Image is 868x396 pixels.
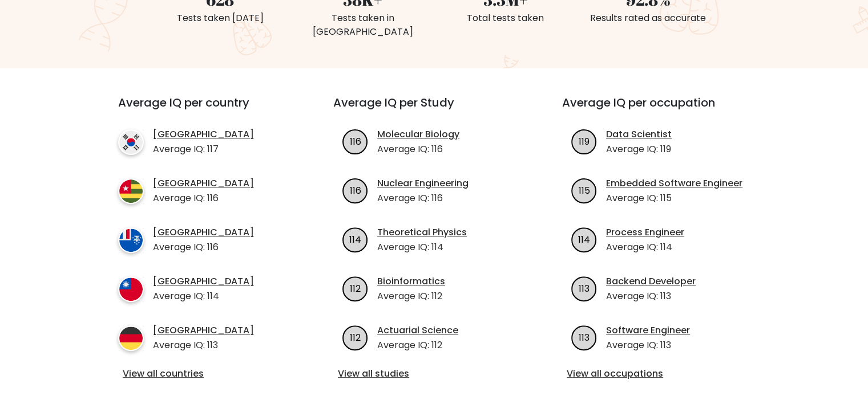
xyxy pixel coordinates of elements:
[377,142,459,156] p: Average IQ: 116
[333,96,535,123] h3: Average IQ per Study
[377,128,459,141] a: Molecular Biology
[606,240,684,254] p: Average IQ: 114
[153,226,254,239] a: [GEOGRAPHIC_DATA]
[441,11,570,25] div: Total tests taken
[153,338,254,352] p: Average IQ: 113
[567,367,759,381] a: View all occupations
[153,142,254,156] p: Average IQ: 117
[350,330,361,344] text: 112
[562,96,764,123] h3: Average IQ per occupation
[606,177,742,190] a: Embedded Software Engineer
[118,276,144,302] img: country
[350,183,361,197] text: 116
[118,325,144,351] img: country
[606,289,696,303] p: Average IQ: 113
[349,232,361,246] text: 114
[377,226,467,239] a: Theoretical Physics
[606,338,690,352] p: Average IQ: 113
[338,367,530,381] a: View all studies
[377,324,458,337] a: Actuarial Science
[377,275,445,288] a: Bioinformatics
[377,289,445,303] p: Average IQ: 112
[377,191,469,205] p: Average IQ: 116
[153,240,254,254] p: Average IQ: 116
[606,128,672,141] a: Data Scientist
[153,128,254,141] a: [GEOGRAPHIC_DATA]
[153,177,254,190] a: [GEOGRAPHIC_DATA]
[578,232,590,246] text: 114
[153,324,254,337] a: [GEOGRAPHIC_DATA]
[118,227,144,253] img: country
[606,191,742,205] p: Average IQ: 115
[118,178,144,204] img: country
[118,129,144,155] img: country
[579,134,590,148] text: 119
[579,330,590,344] text: 113
[579,183,590,197] text: 115
[377,240,467,254] p: Average IQ: 114
[123,367,288,381] a: View all countries
[118,96,292,123] h3: Average IQ per country
[606,275,696,288] a: Backend Developer
[606,142,672,156] p: Average IQ: 119
[350,134,361,148] text: 116
[377,338,458,352] p: Average IQ: 112
[153,289,254,303] p: Average IQ: 114
[153,191,254,205] p: Average IQ: 116
[350,281,361,295] text: 112
[606,226,684,239] a: Process Engineer
[606,324,690,337] a: Software Engineer
[579,281,590,295] text: 113
[298,11,427,39] div: Tests taken in [GEOGRAPHIC_DATA]
[584,11,713,25] div: Results rated as accurate
[156,11,285,25] div: Tests taken [DATE]
[153,275,254,288] a: [GEOGRAPHIC_DATA]
[377,177,469,190] a: Nuclear Engineering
